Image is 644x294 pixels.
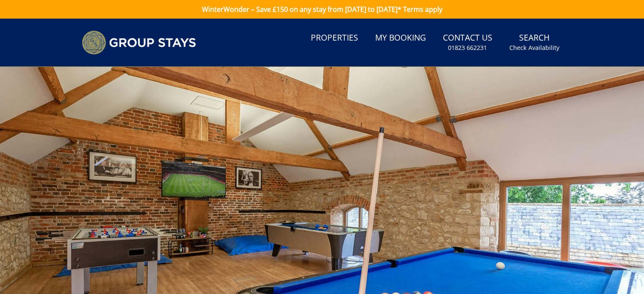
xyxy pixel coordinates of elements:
[82,30,196,55] img: Group Stays
[448,44,487,52] small: 01823 662231
[509,44,559,52] small: Check Availability
[307,29,362,48] a: Properties
[439,29,496,56] a: Contact Us01823 662231
[372,29,429,48] a: My Booking
[506,29,563,56] a: SearchCheck Availability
